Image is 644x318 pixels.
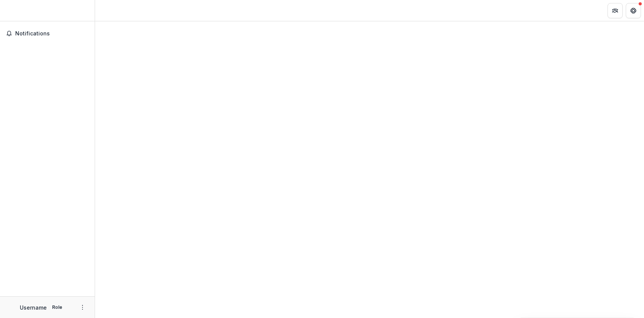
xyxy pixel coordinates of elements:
button: More [78,303,87,312]
button: Partners [608,3,623,18]
p: Role [50,304,65,311]
button: Get Help [626,3,641,18]
button: Notifications [3,27,92,40]
span: Notifications [15,30,89,37]
p: Username [20,304,47,312]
